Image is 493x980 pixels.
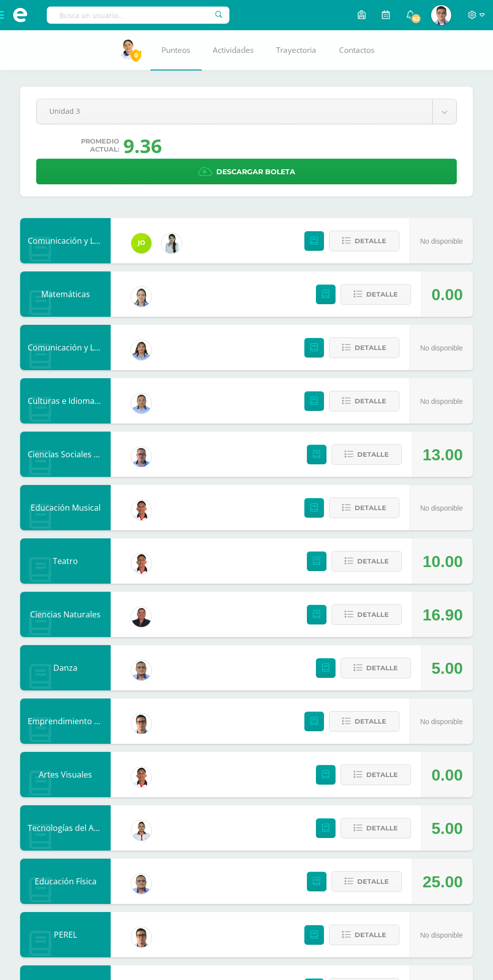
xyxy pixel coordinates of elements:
[423,539,463,584] div: 10.00
[366,659,398,677] span: Detalle
[20,325,111,370] div: Comunicación y Lenguaje Idioma Español
[131,553,151,574] img: ea7da6ec4358329a77271c763a2d9c46.png
[432,272,463,317] div: 0.00
[355,232,386,250] span: Detalle
[28,822,205,833] a: Tecnologías del Aprendizaje y la Comunicación
[332,444,402,465] button: Detalle
[131,660,151,680] img: 2b8a8d37dfce9e9e6e54bdeb0b7e5ca7.png
[49,99,420,123] span: Unidad 3
[355,499,386,517] span: Detalle
[216,160,295,184] span: Descargar boleta
[37,99,456,124] a: Unidad 3
[131,874,151,894] img: 2b8a8d37dfce9e9e6e54bdeb0b7e5ca7.png
[420,931,463,939] span: No disponible
[131,447,151,467] img: 13b0349025a0e0de4e66ee4ed905f431.png
[341,764,411,785] button: Detalle
[410,13,422,24] span: 62
[131,233,151,253] img: 79eb5cb28572fb7ebe1e28c28929b0fa.png
[20,645,111,690] div: Danza
[355,338,386,357] span: Detalle
[20,271,111,317] div: Matemáticas
[28,342,185,353] a: Comunicación y Lenguaje Idioma Español
[131,927,151,947] img: 7b62136f9b4858312d6e1286188a04bf.png
[47,7,229,24] input: Busca un usuario...
[423,859,463,904] div: 25.00
[355,712,386,731] span: Detalle
[357,872,389,891] span: Detalle
[366,819,398,837] span: Detalle
[28,716,176,727] a: Emprendimiento para la Productividad
[20,912,111,957] div: PEREL
[20,485,111,530] div: Educación Musical
[329,391,399,411] button: Detalle
[20,432,111,477] div: Ciencias Sociales Formación Ciudadana e Interculturalidad
[131,393,151,413] img: 58211983430390fd978f7a65ba7f1128.png
[420,718,463,726] span: No disponible
[20,752,111,797] div: Artes Visuales
[53,662,77,673] a: Danza
[28,235,196,246] a: Comunicación y Lenguaje, Idioma Extranjero
[130,49,141,61] span: 0
[329,498,399,518] button: Detalle
[161,45,190,55] span: Punteos
[28,395,189,406] a: Culturas e Idiomas Mayas Garífuna o Xinca
[53,555,78,567] a: Teatro
[131,607,151,627] img: 26b32a793cf393e8c14c67795abc6c50.png
[329,925,399,945] button: Detalle
[119,39,139,59] img: 5085e44cdb9404f1d524c719e83a611b.png
[161,233,182,253] img: 937d777aa527c70189f9fb3facc5f1f6.png
[265,30,328,71] a: Trayectoria
[420,397,463,405] span: No disponible
[131,820,151,841] img: 2c9694ff7bfac5f5943f65b81010a575.png
[20,592,111,637] div: Ciencias Naturales
[328,30,386,71] a: Contactos
[329,337,399,358] button: Detalle
[131,500,151,520] img: ea7da6ec4358329a77271c763a2d9c46.png
[329,711,399,732] button: Detalle
[366,285,398,304] span: Detalle
[366,765,398,784] span: Detalle
[332,871,402,892] button: Detalle
[355,926,386,944] span: Detalle
[131,767,151,787] img: ea7da6ec4358329a77271c763a2d9c46.png
[31,502,101,513] a: Educación Musical
[423,432,463,477] div: 13.00
[420,344,463,352] span: No disponible
[39,769,92,780] a: Artes Visuales
[20,859,111,904] div: Educación Física
[355,392,386,410] span: Detalle
[35,876,97,887] a: Educación Física
[131,287,151,307] img: 564a5008c949b7a933dbd60b14cd9c11.png
[332,551,402,572] button: Detalle
[30,609,101,620] a: Ciencias Naturales
[420,504,463,512] span: No disponible
[341,284,411,305] button: Detalle
[81,137,119,154] span: Promedio actual:
[20,378,111,424] div: Culturas e Idiomas Mayas Garífuna o Xinca
[432,752,463,798] div: 0.00
[341,818,411,838] button: Detalle
[432,806,463,851] div: 5.00
[432,646,463,691] div: 5.00
[357,605,389,624] span: Detalle
[20,805,111,851] div: Tecnologías del Aprendizaje y la Comunicación
[20,698,111,744] div: Emprendimiento para la Productividad
[357,445,389,464] span: Detalle
[341,658,411,678] button: Detalle
[339,45,374,55] span: Contactos
[20,218,111,263] div: Comunicación y Lenguaje, Idioma Extranjero
[131,340,151,360] img: d5f85972cab0d57661bd544f50574cc9.png
[332,604,402,625] button: Detalle
[357,552,389,571] span: Detalle
[213,45,254,55] span: Actividades
[41,289,90,300] a: Matemáticas
[123,132,162,159] div: 9.36
[329,231,399,251] button: Detalle
[423,592,463,638] div: 16.90
[28,449,250,460] a: Ciencias Sociales Formación Ciudadana e Interculturalidad
[276,45,316,55] span: Trayectoria
[431,5,451,25] img: af73b71652ad57d3cfb98d003decfcc7.png
[202,30,265,71] a: Actividades
[150,30,202,71] a: Punteos
[20,538,111,584] div: Teatro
